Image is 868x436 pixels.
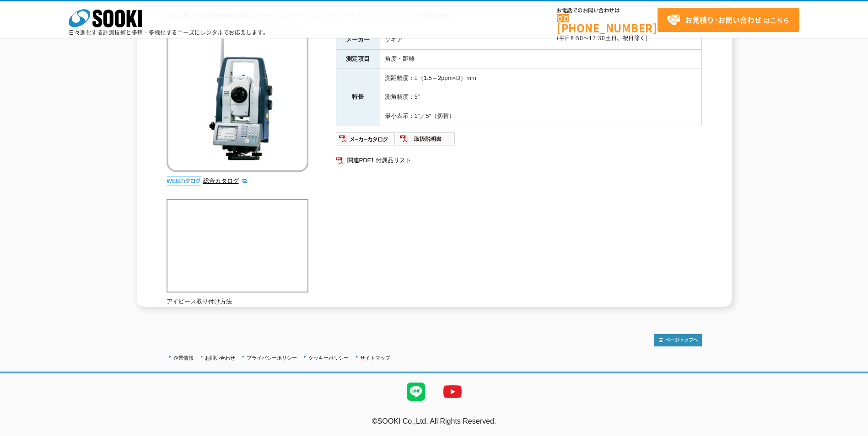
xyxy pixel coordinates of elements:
a: 取扱説明書 [396,138,456,144]
a: [PHONE_NUMBER] [557,14,658,33]
span: お電話でのお問い合わせは [557,8,658,13]
img: 取扱説明書 [396,132,456,146]
img: YouTube [434,373,471,410]
a: お見積り･お問い合わせはこちら [658,8,799,32]
span: (平日 ～ 土日、祝日除く) [557,34,647,42]
a: サイトマップ [360,355,390,361]
img: webカタログ [167,176,201,186]
a: クッキーポリシー [308,355,349,361]
a: 関連PDF1 付属品リスト [336,154,702,166]
a: メーカーカタログ [336,138,396,144]
th: 特長 [336,69,380,126]
p: アイピース取り付け方法 [167,297,308,307]
img: トップページへ [654,334,702,346]
a: お問い合わせ [205,355,235,361]
td: 測距精度：±（1.5＋2ppm×D）mm 測角精度：5″ 最小表示：1″／5″（切替） [380,69,701,126]
a: テストMail [833,427,868,435]
td: 角度・距離 [380,49,701,69]
span: はこちら [667,13,789,27]
a: 企業情報 [173,355,194,361]
th: 測定項目 [336,49,380,69]
span: 17:30 [589,34,605,42]
a: プライバシーポリシー [247,355,297,361]
img: トータルステーション SX-105T [167,30,308,172]
img: メーカーカタログ [336,132,396,146]
img: LINE [398,373,434,410]
strong: お見積り･お問い合わせ [685,14,762,25]
span: 8:50 [571,34,583,42]
p: 日々進化する計測技術と多種・多様化するニーズにレンタルでお応えします。 [69,30,269,35]
a: 総合カタログ [203,177,248,184]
